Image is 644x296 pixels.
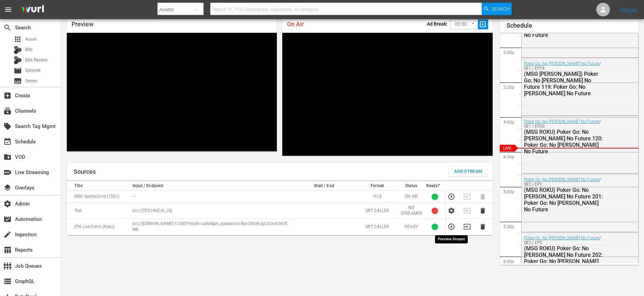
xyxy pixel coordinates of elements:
span: Job Queues [3,262,12,270]
button: Delete [479,207,486,214]
span: slideshow_sharp [479,20,487,28]
span: GraphQL [3,277,12,285]
a: Poker Go: No [PERSON_NAME] No Future [524,61,599,66]
th: Start / End [292,181,356,191]
div: (MSG ROKU) Poker Go: No [PERSON_NAME] No Future 202: Poker Go: No [PERSON_NAME] No Future [524,245,605,271]
div: / SE2 / EP1: [524,177,605,213]
span: Bits Review [25,57,48,64]
td: HLS [356,191,399,203]
h1: Schedule [507,22,639,29]
th: Ready? [424,181,445,191]
td: ON AIR [399,191,424,203]
span: Automation [3,215,12,223]
p: Ad Break: [427,21,448,27]
a: Poker Go: No [PERSON_NAME] No Future [524,177,599,182]
span: Asset [14,35,22,43]
p: srt://[DOMAIN_NAME]:12340?mode=caller&srt_password=Bpn3SIoKugLUcxv62kVXMb [133,221,290,232]
button: Preview Stream [448,193,455,200]
div: / SE1 / EP20: [524,119,605,155]
a: Poker Go: No [PERSON_NAME] No Future [524,236,599,240]
div: Bits Review [14,56,22,64]
span: Search [492,3,510,15]
span: Series [25,77,38,84]
span: Ingestion [3,230,12,239]
span: Series [14,77,22,85]
div: Video Player [67,33,277,151]
th: Input / Endpoint [131,181,292,191]
span: Preview [72,20,93,28]
span: Admin [3,200,12,208]
button: Add Stream [449,166,488,177]
span: Asset [25,36,36,43]
td: Test [67,203,131,219]
td: READY [399,219,424,235]
span: Schedule [3,138,12,146]
p: srt://[TECHNICAL_ID] [133,208,290,214]
th: Title [67,181,131,191]
div: / SE2 / EP2: [524,236,605,271]
span: Add Stream [454,168,482,175]
td: LTN Live Event (Roku) [67,219,131,235]
td: --- [131,191,292,203]
div: Bits [14,46,22,54]
span: VOD [3,153,12,161]
a: Sign Out [620,7,638,12]
th: Format [356,181,399,191]
td: NO STREAMER [399,203,424,219]
span: Channels [3,107,12,115]
td: SRT CALLER [356,219,399,235]
span: menu [4,5,12,14]
div: (MSG ROKU) Poker Go: No [PERSON_NAME] No Future 201: Poker Go: No [PERSON_NAME] No Future [524,187,605,213]
span: Episode [25,67,41,74]
span: Search Tag Mgmt [3,122,12,130]
span: Overlays [3,184,12,192]
span: Episode [14,67,22,75]
img: ans4CAIJ8jUAAAAAAAAAAAAAAAAAAAAAAAAgQb4GAAAAAAAAAAAAAAAAAAAAAAAAJMjXAAAAAAAAAAAAAAAAAAAAAAAAgAT5G... [16,2,49,18]
button: Delete [479,223,486,230]
span: Live Streaming [3,168,12,177]
span: Bits [25,46,33,53]
button: Configure [448,207,455,214]
div: Video Player [282,33,492,156]
a: Poker Go: No [PERSON_NAME] No Future [524,119,599,124]
button: Search [482,3,512,15]
span: Create [3,91,12,100]
span: Search [3,24,12,32]
span: Reports [3,246,12,254]
div: (MSG ROKU) Poker Go: No [PERSON_NAME] No Future 120: Poker Go: No [PERSON_NAME] No Future [524,129,605,155]
div: / SE1 / EP19: [524,61,605,97]
h1: Sources [74,168,96,175]
th: Status [399,181,424,191]
div: (MSG [PERSON_NAME]) Poker Go: No [PERSON_NAME] No Future 119: Poker Go: No [PERSON_NAME] No Future [524,71,605,97]
span: On Air [287,20,304,28]
td: MSG SportsZone (1582) [67,191,131,203]
td: SRT CALLER [356,203,399,219]
div: 00:30 [450,18,478,31]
